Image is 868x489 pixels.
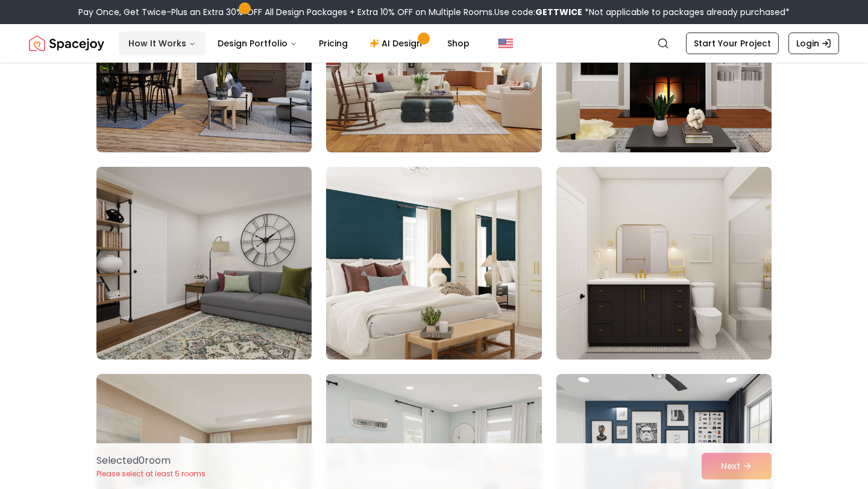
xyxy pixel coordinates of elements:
a: Shop [438,31,479,55]
img: Room room-9 [556,167,772,360]
nav: Main [119,31,479,55]
img: Spacejoy Logo [29,31,104,55]
button: How It Works [119,31,206,55]
b: GETTWICE [535,6,582,18]
img: United States [498,36,513,51]
button: Design Portfolio [208,31,307,55]
span: *Not applicable to packages already purchased* [582,6,790,18]
a: Spacejoy [29,31,104,55]
img: Room room-8 [326,167,541,360]
div: Pay Once, Get Twice-Plus an Extra 30% OFF All Design Packages + Extra 10% OFF on Multiple Rooms. [78,6,790,18]
a: AI Design [360,31,435,55]
span: Use code: [494,6,582,18]
a: Start Your Project [686,33,779,54]
p: Please select at least 5 rooms [96,469,206,479]
p: Selected 0 room [96,453,206,468]
a: Pricing [309,31,357,55]
img: Room room-7 [96,167,312,360]
nav: Global [29,24,839,63]
a: Login [788,33,839,54]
